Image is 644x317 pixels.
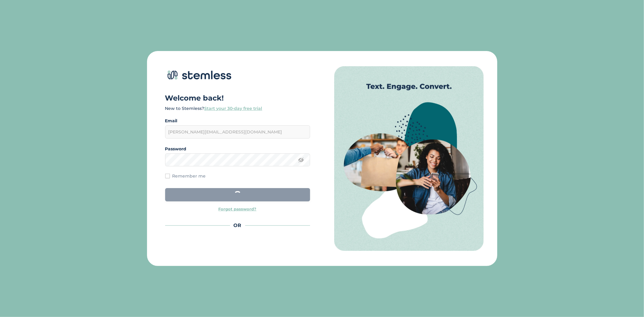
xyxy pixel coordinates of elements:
[165,146,310,152] label: Password
[165,118,310,124] label: Email
[165,93,310,103] h1: Welcome back!
[165,106,262,111] label: New to Stemless?
[165,222,310,229] div: OR
[165,66,232,84] img: logo-dark-0685b13c.svg
[334,66,484,251] img: Auth image
[204,106,262,111] a: Start your 30-day free trial
[177,238,303,251] iframe: Sign in with Google Button
[298,157,304,163] img: icon-eye-line-7bc03c5c.svg
[219,206,257,212] a: Forgot password?
[614,288,644,317] iframe: Chat Widget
